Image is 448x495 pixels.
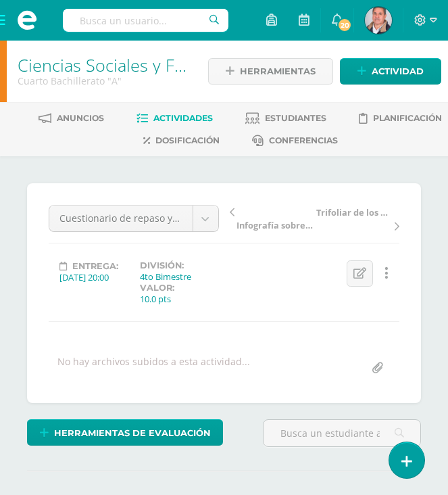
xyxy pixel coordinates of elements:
[372,59,424,84] span: Actividad
[155,135,220,145] span: Dosificación
[39,108,104,129] a: Anuncios
[337,18,352,32] span: 20
[140,293,174,305] div: 10.0 pts
[57,355,250,381] div: No hay archivos subidos a esta actividad...
[63,9,228,32] input: Busca un usuario...
[359,108,442,129] a: Planificación
[237,219,313,231] span: Infografía sobre Instituciones que colaboran en la Justicia en [GEOGRAPHIC_DATA]
[153,113,213,123] span: Actividades
[245,108,326,129] a: Estudiantes
[208,58,333,85] a: Herramientas
[54,421,211,446] span: Herramientas de evaluación
[143,130,220,151] a: Dosificación
[264,420,420,446] input: Busca un estudiante aquí...
[140,260,191,270] label: División:
[340,58,441,85] a: Actividad
[316,206,393,218] span: Trifoliar de los poderes del Estado de [GEOGRAPHIC_DATA]
[18,55,191,74] h1: Ciencias Sociales y Formación Ciudadana 4
[57,113,104,123] span: Anuncios
[18,53,348,76] a: Ciencias Sociales y Formación Ciudadana 4
[72,261,118,271] span: Entrega:
[230,205,315,231] a: Infografía sobre Instituciones que colaboran en la Justicia en [GEOGRAPHIC_DATA]
[265,113,326,123] span: Estudiantes
[49,206,218,231] a: Cuestionario de repaso y resumen de los temas de exposición
[140,270,191,283] div: 4to Bimestre
[373,113,442,123] span: Planificación
[18,74,191,87] div: Cuarto Bachillerato 'A'
[59,206,182,231] span: Cuestionario de repaso y resumen de los temas de exposición
[59,271,118,283] div: [DATE] 20:00
[365,7,392,34] img: c96a423fd71b76c16867657e46671b28.png
[136,108,213,129] a: Actividades
[252,130,338,151] a: Conferencias
[269,135,338,145] span: Conferencias
[314,205,399,231] a: Trifoliar de los poderes del Estado de [GEOGRAPHIC_DATA]
[27,419,223,446] a: Herramientas de evaluación
[140,283,174,293] label: Valor:
[240,59,316,84] span: Herramientas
